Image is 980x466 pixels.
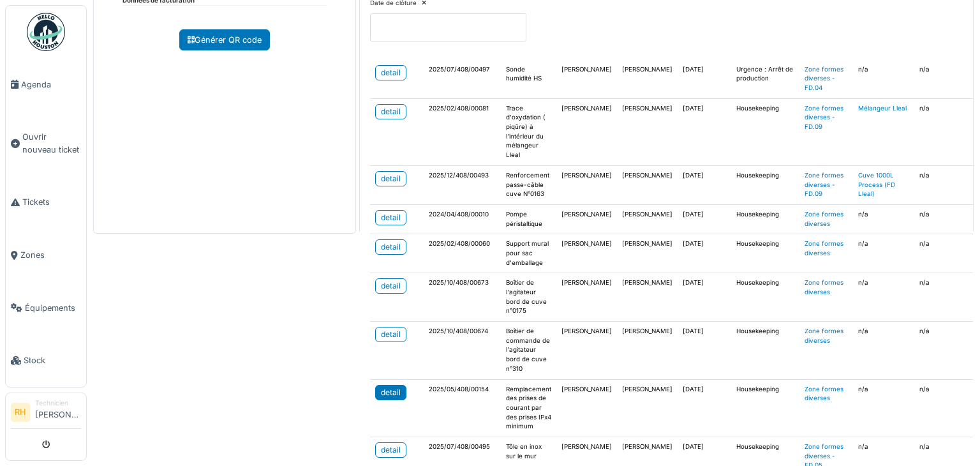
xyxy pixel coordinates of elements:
[381,173,401,184] div: detail
[25,302,81,314] span: Équipements
[375,239,406,255] a: detail
[731,98,799,165] td: Housekeeping
[731,379,799,437] td: Housekeeping
[381,280,401,292] div: detail
[501,379,556,437] td: Remplacement des prises de courant par des prises IPx4 minimum
[556,59,617,98] td: [PERSON_NAME]
[35,398,81,408] div: Technicien
[805,386,843,402] a: Zone formes diverses
[731,204,799,234] td: Housekeeping
[381,387,401,398] div: detail
[424,273,501,322] td: 2025/10/408/00673
[556,322,617,379] td: [PERSON_NAME]
[21,79,81,91] span: Agenda
[853,379,914,437] td: n/a
[556,379,617,437] td: [PERSON_NAME]
[375,385,406,400] a: detail
[805,105,843,130] a: Zone formes diverses - FD.09
[27,13,65,51] img: Badge_color-CXgf-gQk.svg
[678,59,731,98] td: [DATE]
[375,442,406,458] a: detail
[375,104,406,119] a: detail
[556,165,617,204] td: [PERSON_NAME]
[501,273,556,322] td: Boîtier de l'agitateur bord de cuve n°0175
[424,204,501,234] td: 2024/04/408/00010
[501,59,556,98] td: Sonde humidité HS
[731,165,799,204] td: Housekeeping
[731,234,799,273] td: Housekeeping
[375,65,406,80] a: detail
[617,165,678,204] td: [PERSON_NAME]
[731,322,799,379] td: Housekeeping
[853,234,914,273] td: n/a
[853,59,914,98] td: n/a
[381,444,401,456] div: detail
[11,403,30,422] li: RH
[6,111,86,176] a: Ouvrir nouveau ticket
[853,322,914,379] td: n/a
[556,204,617,234] td: [PERSON_NAME]
[424,165,501,204] td: 2025/12/408/00493
[731,273,799,322] td: Housekeeping
[556,273,617,322] td: [PERSON_NAME]
[375,210,406,225] a: detail
[424,234,501,273] td: 2025/02/408/00060
[678,234,731,273] td: [DATE]
[678,165,731,204] td: [DATE]
[617,379,678,437] td: [PERSON_NAME]
[617,59,678,98] td: [PERSON_NAME]
[617,273,678,322] td: [PERSON_NAME]
[179,29,270,50] a: Générer QR code
[853,204,914,234] td: n/a
[678,273,731,322] td: [DATE]
[381,241,401,253] div: detail
[678,204,731,234] td: [DATE]
[381,67,401,79] div: detail
[501,234,556,273] td: Support mural pour sac d'emballage
[853,273,914,322] td: n/a
[424,379,501,437] td: 2025/05/408/00154
[6,282,86,334] a: Équipements
[24,354,81,366] span: Stock
[805,211,843,227] a: Zone formes diverses
[22,131,81,155] span: Ouvrir nouveau ticket
[501,165,556,204] td: Renforcement passe-câble cuve N°0163
[858,172,895,197] a: Cuve 1000L Process (FD Lleal)
[678,98,731,165] td: [DATE]
[805,172,843,197] a: Zone formes diverses - FD.09
[424,322,501,379] td: 2025/10/408/00674
[805,327,843,344] a: Zone formes diverses
[678,379,731,437] td: [DATE]
[805,240,843,257] a: Zone formes diverses
[805,66,843,91] a: Zone formes diverses - FD.04
[501,204,556,234] td: Pompe péristaltique
[381,106,401,117] div: detail
[375,171,406,186] a: detail
[805,279,843,296] a: Zone formes diverses
[6,58,86,111] a: Agenda
[20,249,81,261] span: Zones
[375,327,406,342] a: detail
[556,234,617,273] td: [PERSON_NAME]
[424,59,501,98] td: 2025/07/408/00497
[501,98,556,165] td: Trace d'oxydation ( piqûre) à l'intérieur du mélangeur Lleal
[424,98,501,165] td: 2025/02/408/00081
[858,105,907,112] a: Mélangeur Lleal
[617,322,678,379] td: [PERSON_NAME]
[35,398,81,426] li: [PERSON_NAME]
[381,329,401,340] div: detail
[617,98,678,165] td: [PERSON_NAME]
[375,278,406,294] a: detail
[11,398,81,429] a: RH Technicien[PERSON_NAME]
[556,98,617,165] td: [PERSON_NAME]
[381,212,401,223] div: detail
[22,196,81,208] span: Tickets
[617,234,678,273] td: [PERSON_NAME]
[6,229,86,282] a: Zones
[501,322,556,379] td: Boîtier de commande de l'agitateur bord de cuve n°310
[6,334,86,387] a: Stock
[617,204,678,234] td: [PERSON_NAME]
[678,322,731,379] td: [DATE]
[6,176,86,229] a: Tickets
[731,59,799,98] td: Urgence : Arrêt de production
